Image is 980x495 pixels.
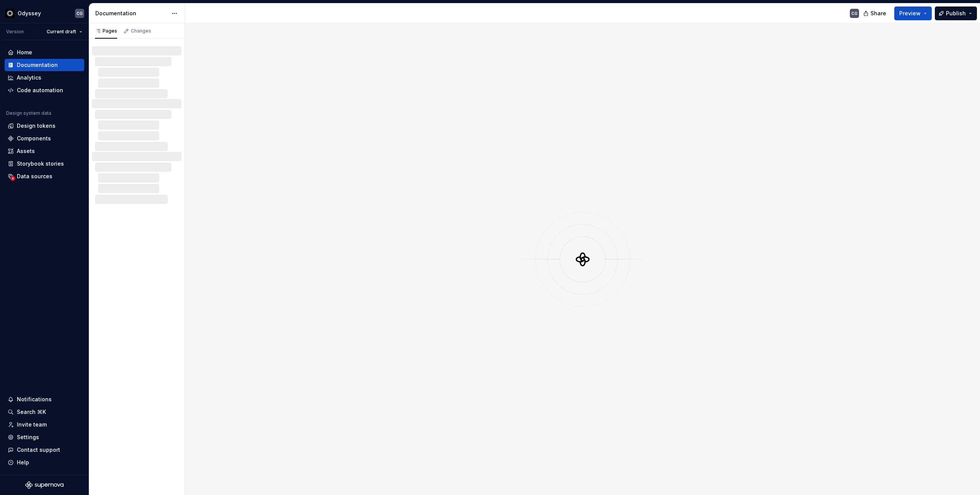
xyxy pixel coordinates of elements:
[17,135,51,142] div: Components
[5,393,84,405] button: Notifications
[5,456,84,469] button: Help
[17,433,39,441] div: Settings
[17,396,52,403] div: Notifications
[946,10,966,17] span: Publish
[17,49,32,56] div: Home
[6,110,51,116] div: Design system data
[77,10,83,16] div: CG
[899,10,921,17] span: Preview
[17,446,60,454] div: Contact support
[17,86,63,94] div: Code automation
[5,9,15,18] img: c755af4b-9501-4838-9b3a-04de1099e264.png
[17,408,46,416] div: Search ⌘K
[851,10,857,16] div: CG
[894,7,932,20] button: Preview
[5,46,84,59] a: Home
[17,122,56,130] div: Design tokens
[17,147,35,155] div: Assets
[5,406,84,418] button: Search ⌘K
[95,10,168,17] div: Documentation
[5,145,84,157] a: Assets
[6,29,24,35] div: Version
[5,431,84,443] a: Settings
[5,444,84,456] button: Contact support
[43,26,86,37] button: Current draft
[5,132,84,145] a: Components
[935,7,977,20] button: Publish
[2,5,87,21] button: OdysseyCG
[5,418,84,431] a: Invite team
[5,158,84,170] a: Storybook stories
[5,170,84,182] a: Data sources
[5,59,84,71] a: Documentation
[131,28,151,34] div: Changes
[18,10,41,17] div: Odyssey
[871,10,886,17] span: Share
[17,160,64,168] div: Storybook stories
[5,120,84,132] a: Design tokens
[17,74,41,81] div: Analytics
[5,84,84,96] a: Code automation
[17,421,47,428] div: Invite team
[95,28,117,34] div: Pages
[17,61,58,69] div: Documentation
[859,7,891,20] button: Share
[25,481,64,489] svg: Supernova Logo
[5,72,84,84] a: Analytics
[17,459,29,466] div: Help
[17,173,52,180] div: Data sources
[47,29,76,35] span: Current draft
